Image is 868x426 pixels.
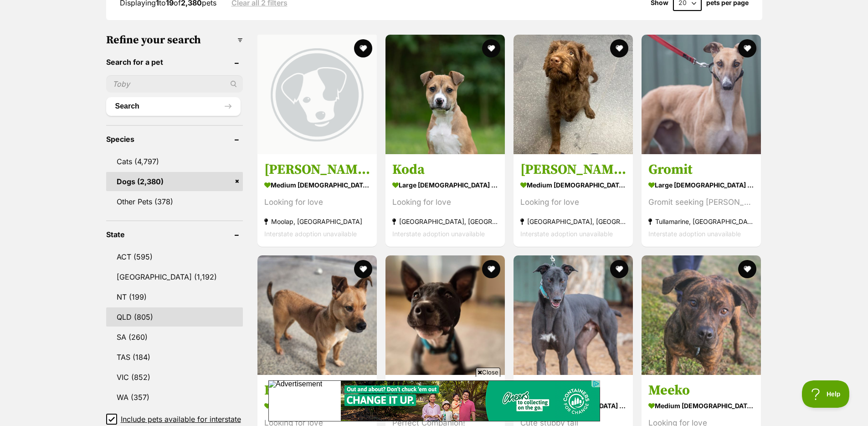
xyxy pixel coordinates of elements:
[392,215,498,228] strong: [GEOGRAPHIC_DATA], [GEOGRAPHIC_DATA]
[264,196,370,208] div: Looking for love
[520,230,613,238] span: Interstate adoption unavailable
[739,260,757,278] button: favourite
[106,348,243,367] a: TAS (184)
[106,75,243,93] input: Toby
[392,161,498,178] h3: Koda
[106,368,243,387] a: VIC (852)
[264,230,357,238] span: Interstate adoption unavailable
[257,255,377,375] img: Brax - Staffordshire Bull Terrier Dog
[392,178,498,192] strong: large [DEMOGRAPHIC_DATA] Dog
[610,260,628,278] button: favourite
[106,267,243,286] a: [GEOGRAPHIC_DATA] (1,192)
[642,35,761,154] img: Gromit - Greyhound Dog
[106,172,243,191] a: Dogs (2,380)
[648,215,754,228] strong: Tullamarine, [GEOGRAPHIC_DATA]
[264,161,370,178] h3: [PERSON_NAME] (66694)
[392,230,485,238] span: Interstate adoption unavailable
[648,161,754,178] h3: Gromit
[642,154,761,247] a: Gromit large [DEMOGRAPHIC_DATA] Dog Gromit seeking [PERSON_NAME] Tullamarine, [GEOGRAPHIC_DATA] I...
[648,196,754,208] div: Gromit seeking [PERSON_NAME]
[648,399,754,412] strong: medium [DEMOGRAPHIC_DATA] Dog
[514,154,633,247] a: [PERSON_NAME] medium [DEMOGRAPHIC_DATA] Dog Looking for love [GEOGRAPHIC_DATA], [GEOGRAPHIC_DATA]...
[520,178,626,192] strong: medium [DEMOGRAPHIC_DATA] Dog
[482,260,500,278] button: favourite
[385,255,505,375] img: Butch - Staffordshire Bull Terrier x Mixed breed Dog
[648,382,754,399] h3: Meeko
[514,35,633,154] img: Rupert - Labradoodle Dog
[514,255,633,375] img: Empire - Greyhound Dog
[385,35,505,154] img: Koda - Mixed x American Staffordshire Terrier Dog
[257,154,377,247] a: [PERSON_NAME] (66694) medium [DEMOGRAPHIC_DATA] Dog Looking for love Moolap, [GEOGRAPHIC_DATA] In...
[106,152,243,171] a: Cats (4,797)
[106,388,243,407] a: WA (357)
[268,380,600,421] iframe: Advertisement
[802,380,850,408] iframe: Help Scout Beacon - Open
[354,260,372,278] button: favourite
[106,34,243,47] h3: Refine your search
[106,135,243,143] header: Species
[354,39,372,57] button: favourite
[106,192,243,211] a: Other Pets (378)
[482,39,500,57] button: favourite
[520,196,626,208] div: Looking for love
[739,39,757,57] button: favourite
[648,230,741,238] span: Interstate adoption unavailable
[106,247,243,266] a: ACT (595)
[106,287,243,307] a: NT (199)
[648,178,754,192] strong: large [DEMOGRAPHIC_DATA] Dog
[476,368,500,377] span: Close
[106,58,243,66] header: Search for a pet
[264,215,370,228] strong: Moolap, [GEOGRAPHIC_DATA]
[392,196,498,208] div: Looking for love
[610,39,628,57] button: favourite
[642,255,761,375] img: Meeko - American Staffordshire Terrier Dog
[264,382,370,399] h3: Brax
[106,97,241,115] button: Search
[106,307,243,327] a: QLD (805)
[106,327,243,347] a: SA (260)
[106,230,243,239] header: State
[264,399,370,412] strong: medium [DEMOGRAPHIC_DATA] Dog
[520,215,626,228] strong: [GEOGRAPHIC_DATA], [GEOGRAPHIC_DATA]
[520,161,626,178] h3: [PERSON_NAME]
[264,178,370,192] strong: medium [DEMOGRAPHIC_DATA] Dog
[385,154,505,247] a: Koda large [DEMOGRAPHIC_DATA] Dog Looking for love [GEOGRAPHIC_DATA], [GEOGRAPHIC_DATA] Interstat...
